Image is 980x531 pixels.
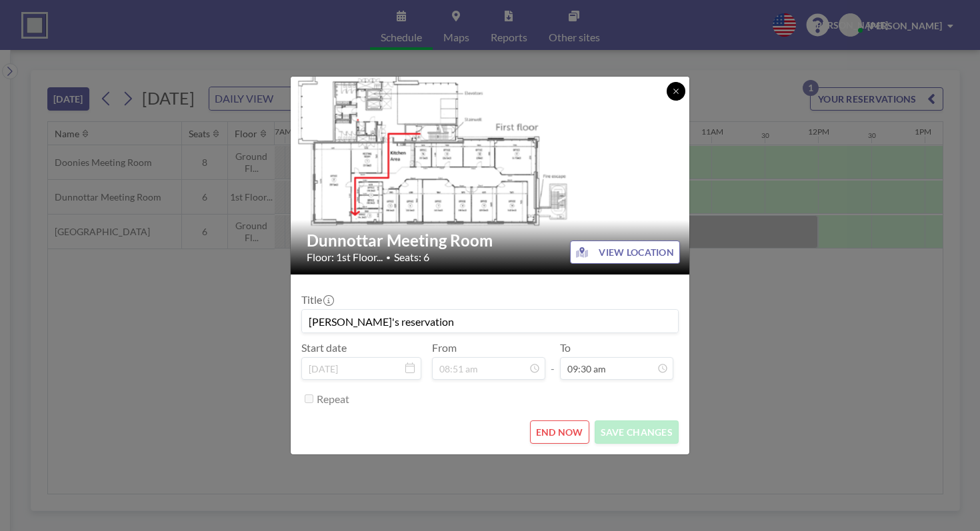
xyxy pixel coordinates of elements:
[595,420,679,444] button: SAVE CHANGES
[386,253,391,263] span: •
[301,341,347,354] label: Start date
[530,420,589,444] button: END NOW
[394,251,429,264] span: Seats: 6
[307,231,675,251] h2: Dunnottar Meeting Room
[317,392,349,406] label: Repeat
[570,241,680,264] button: VIEW LOCATION
[551,346,555,375] span: -
[307,251,383,264] span: Floor: 1st Floor...
[432,341,457,354] label: From
[302,310,678,332] input: (No title)
[301,293,333,306] label: Title
[291,63,691,288] img: 537.png
[560,341,571,354] label: To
